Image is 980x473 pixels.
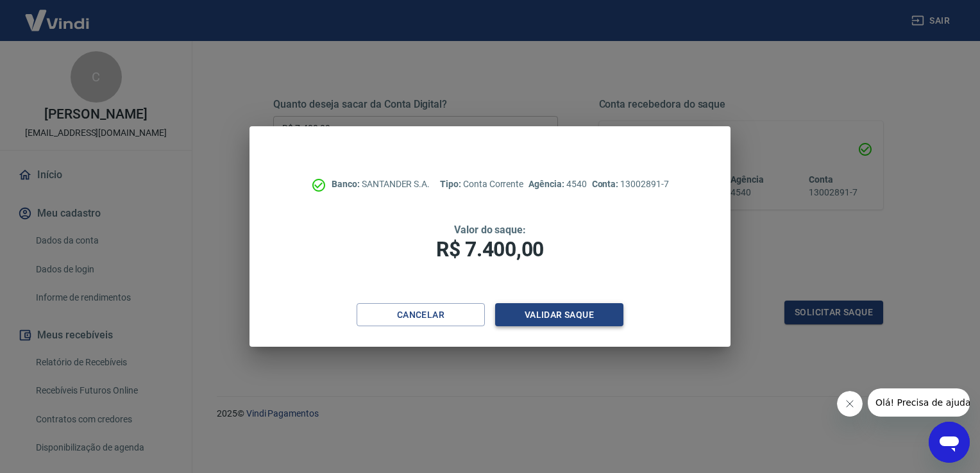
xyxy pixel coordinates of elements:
[837,391,863,417] iframe: Fechar mensagem
[8,9,108,19] span: Olá! Precisa de ajuda?
[357,303,485,327] button: Cancelar
[592,179,621,189] span: Conta:
[592,178,669,191] p: 13002891-7
[440,179,463,189] span: Tipo:
[440,178,523,191] p: Conta Corrente
[929,422,970,463] iframe: Botão para abrir a janela de mensagens
[868,388,970,417] iframe: Mensagem da empresa
[454,224,526,236] span: Valor do saque:
[332,178,430,191] p: SANTANDER S.A.
[528,178,586,191] p: 4540
[528,179,566,189] span: Agência:
[495,303,623,327] button: Validar saque
[332,179,362,189] span: Banco:
[436,237,544,261] span: R$ 7.400,00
